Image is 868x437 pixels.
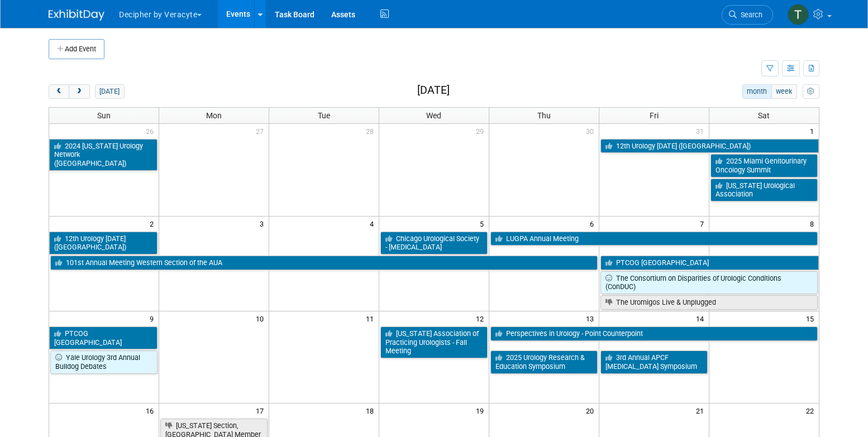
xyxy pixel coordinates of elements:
[585,124,599,138] span: 30
[50,350,158,373] a: Yale Urology 3rd Annual Bulldog Debates
[50,256,598,270] a: 101st Annual Meeting Western Section of the AUA
[259,217,269,230] span: 3
[737,11,762,19] span: Search
[97,111,111,120] span: Sun
[758,111,770,120] span: Sat
[695,311,709,325] span: 14
[490,326,818,341] a: Perspectives in Urology - Point Counterpoint
[771,84,797,99] button: week
[742,84,772,99] button: month
[809,217,819,230] span: 8
[369,217,379,230] span: 4
[365,124,379,138] span: 28
[710,154,818,177] a: 2025 Miami Genitourinary Oncology Summit
[95,84,125,99] button: [DATE]
[803,84,819,99] button: myCustomButton
[69,84,89,99] button: next
[49,326,158,349] a: PTCOG [GEOGRAPHIC_DATA]
[149,311,159,325] span: 9
[650,111,659,120] span: Fri
[206,111,222,120] span: Mon
[585,404,599,417] span: 20
[49,9,104,21] img: ExhibitDay
[475,311,489,325] span: 12
[49,39,104,59] button: Add Event
[318,111,330,120] span: Tue
[145,124,159,138] span: 26
[600,271,818,294] a: The Consortium on Disparities of Urologic Conditions (ConDUC)
[380,232,488,254] a: Chicago Urological Society - [MEDICAL_DATA]
[722,5,773,25] a: Search
[426,111,441,120] span: Wed
[600,139,819,153] a: 12th Urology [DATE] ([GEOGRAPHIC_DATA])
[149,217,159,230] span: 2
[365,404,379,417] span: 18
[255,124,269,138] span: 27
[365,311,379,325] span: 11
[475,124,489,138] span: 29
[809,124,819,138] span: 1
[805,404,819,417] span: 22
[699,217,709,230] span: 7
[475,404,489,417] span: 19
[805,311,819,325] span: 15
[49,139,158,171] a: 2024 [US_STATE] Urology Network ([GEOGRAPHIC_DATA])
[788,4,809,25] img: Tony Alvarado
[417,84,450,97] h2: [DATE]
[589,217,599,230] span: 6
[807,88,814,95] i: Personalize Calendar
[49,232,158,254] a: 12th Urology [DATE] ([GEOGRAPHIC_DATA])
[600,295,818,310] a: The Uromigos Live & Unplugged
[600,350,708,373] a: 3rd Annual APCF [MEDICAL_DATA] Symposium
[255,311,269,325] span: 10
[537,111,551,120] span: Thu
[490,232,818,246] a: LUGPA Annual Meeting
[49,84,69,99] button: prev
[585,311,599,325] span: 13
[145,404,159,417] span: 16
[380,326,488,358] a: [US_STATE] Association of Practicing Urologists - Fall Meeting
[479,217,489,230] span: 5
[695,404,709,417] span: 21
[600,256,819,270] a: PTCOG [GEOGRAPHIC_DATA]
[490,350,598,373] a: 2025 Urology Research & Education Symposium
[255,404,269,417] span: 17
[710,179,818,201] a: [US_STATE] Urological Association
[695,124,709,138] span: 31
